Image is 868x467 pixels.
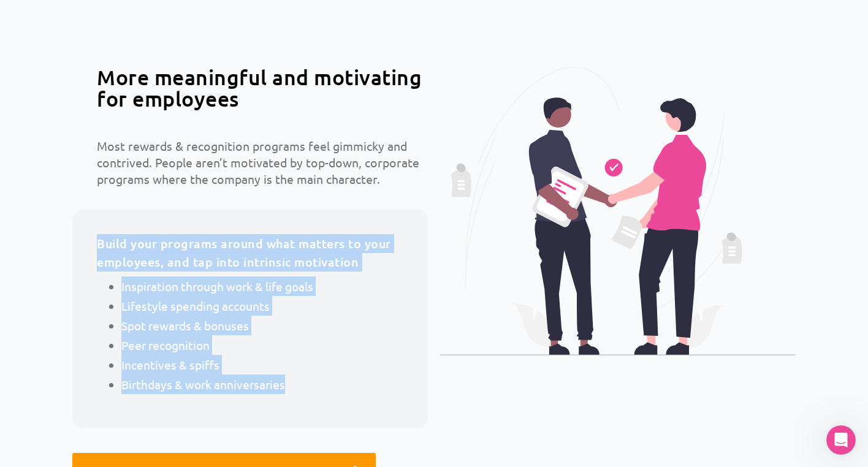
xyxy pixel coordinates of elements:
p: Most rewards & recognition programs feel gimmicky and contrived. People aren’t motivated by top-d... [97,137,428,188]
li: Incentives & spiffs [121,355,403,374]
b: More meaningful and motivating for employees [97,64,422,112]
li: Birthdays & work anniversaries [121,374,403,394]
iframe: Intercom live chat [826,425,856,455]
li: Peer recognition [121,335,403,355]
b: Build your programs around what matters to your employees, and tap into intrinsic motivation [97,235,391,270]
li: Inspiration through work & life goals [121,276,403,296]
li: Lifestyle spending accounts [121,296,403,316]
li: Spot rewards & bonuses [121,316,403,335]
